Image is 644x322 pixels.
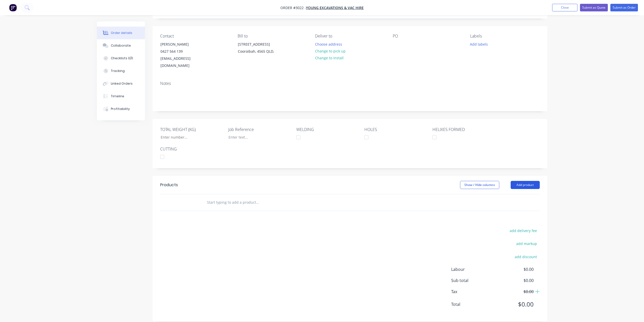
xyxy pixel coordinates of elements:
button: Profitability [97,103,145,115]
img: Factory [9,4,17,11]
div: Order details [111,31,132,35]
span: Sub total [451,277,496,283]
label: HELIXES FORMED [432,126,496,132]
div: Checklists 0/0 [111,56,133,61]
input: Enter number... [156,134,223,141]
div: Cooroibah, 4565 QLD, [238,48,280,55]
button: Tracking [97,65,145,77]
div: [STREET_ADDRESS]Cooroibah, 4565 QLD, [234,41,284,57]
label: TOTAL WEIGHT (KG) [160,126,223,132]
a: Young Excavations & Vac Hire [306,5,364,10]
div: Tracking [111,69,125,73]
span: Labour [451,266,496,272]
button: Submit as Quote [580,4,608,11]
div: 0427 564 139 [160,48,202,55]
div: Deliver to [315,34,384,39]
label: HOLES [364,126,428,132]
div: [EMAIL_ADDRESS][DOMAIN_NAME] [160,55,202,69]
div: Linked Orders [111,81,133,86]
button: Change to pick up [312,48,348,54]
span: $0.00 [496,277,533,283]
button: Show / Hide columns [460,181,499,189]
button: Submit as Order [610,4,638,11]
span: Order #3022 - [280,5,306,10]
div: [STREET_ADDRESS] [238,41,280,48]
div: PO [393,34,462,39]
button: add delivery fee [507,227,540,234]
div: Contact [160,34,230,39]
button: Order details [97,27,145,39]
span: $0.00 [496,266,533,272]
div: Labels [470,34,539,39]
label: Job Reference [228,126,292,132]
button: Choose address [312,41,345,47]
button: add markup [514,240,540,247]
div: Notes [160,81,540,86]
div: Timeline [111,94,124,99]
button: Change to install [312,54,346,61]
span: Total [451,301,496,307]
span: $0.00 [496,289,533,295]
div: Products [160,182,178,188]
label: CUTTING [160,146,223,152]
button: Add product [511,181,540,189]
input: Start typing to add a product... [207,197,308,207]
div: Bill to [238,34,307,39]
button: Collaborate [97,39,145,52]
button: Add labels [467,41,491,47]
button: add discount [512,253,540,260]
div: [PERSON_NAME]0427 564 139[EMAIL_ADDRESS][DOMAIN_NAME] [156,41,207,69]
button: Close [552,4,577,11]
button: Linked Orders [97,77,145,90]
span: $0.00 [496,300,533,309]
label: WELDING [296,126,360,132]
div: Profitability [111,107,130,111]
div: [PERSON_NAME] [160,41,202,48]
button: Timeline [97,90,145,103]
div: Collaborate [111,43,131,48]
span: Tax [451,289,496,295]
button: Checklists 0/0 [97,52,145,65]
